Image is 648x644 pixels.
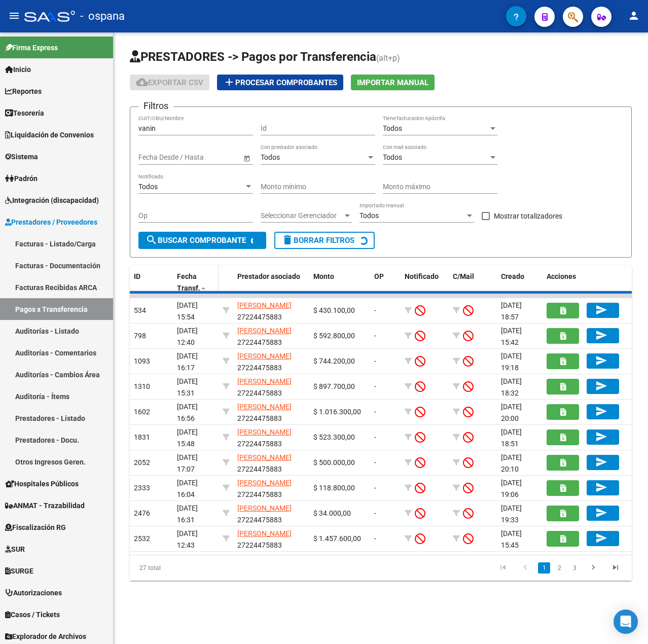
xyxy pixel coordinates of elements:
button: Importar Manual [351,75,435,90]
span: 1602 [134,408,150,416]
span: [PERSON_NAME] [237,529,292,538]
span: Borrar Filtros [281,236,354,245]
span: PRESTADORES -> Pagos por Transferencia [130,50,376,64]
span: [DATE] 15:54 [177,301,198,321]
span: - [374,433,376,441]
span: Fiscalización RG [5,522,66,533]
span: 27224475883 [237,453,292,473]
span: 27224475883 [237,377,292,397]
span: Todos [383,124,402,132]
input: Fecha fin [184,153,234,162]
mat-icon: person [628,10,640,22]
span: 27224475883 [237,504,292,524]
span: SUR [5,544,25,555]
span: $ 118.800,00 [313,484,355,492]
span: [PERSON_NAME] [237,352,292,360]
datatable-header-cell: ID [130,266,173,299]
span: Buscar Comprobante [146,236,246,245]
input: Fecha inicio [138,153,175,162]
span: Prestadores / Proveedores [5,217,97,228]
datatable-header-cell: Acciones [543,266,634,299]
span: 1310 [134,382,150,390]
datatable-header-cell: Monto [309,266,370,299]
span: [DATE] 20:10 [501,453,522,473]
mat-icon: search [146,234,158,246]
span: [DATE] 17:07 [177,453,198,473]
span: Inicio [5,64,31,75]
span: Fecha Transf. [177,272,200,292]
mat-icon: send [595,329,607,341]
mat-icon: add [223,76,235,88]
span: [PERSON_NAME] [237,403,292,411]
mat-icon: cloud_download [136,76,148,88]
span: Importar Manual [357,78,428,87]
span: [DATE] 16:56 [177,403,198,422]
span: 27224475883 [237,403,292,422]
span: $ 592.800,00 [313,332,355,340]
span: C/Mail [453,272,474,280]
span: [DATE] 15:31 [177,377,198,397]
span: ANMAT - Trazabilidad [5,500,85,511]
span: - ospana [80,5,125,27]
span: 2333 [134,484,150,492]
span: Todos [138,183,158,191]
span: Explorador de Archivos [5,631,86,642]
mat-icon: send [595,532,607,544]
span: 27224475883 [237,352,292,372]
span: [DATE] 20:00 [501,403,522,422]
span: 27224475883 [237,529,292,549]
span: - [374,484,376,492]
span: 27224475883 [237,301,292,321]
span: 1093 [134,357,150,365]
span: [PERSON_NAME] [237,504,292,512]
span: $ 897.700,00 [313,382,355,390]
div: 27 total [130,555,229,581]
span: Integración (discapacidad) [5,195,99,206]
span: Firma Express [5,42,58,53]
mat-icon: send [595,507,607,519]
span: 2476 [134,509,150,517]
span: 1831 [134,433,150,441]
mat-icon: menu [8,10,20,22]
span: Procesar Comprobantes [223,78,337,87]
span: 27224475883 [237,428,292,448]
span: Creado [501,272,524,280]
span: - [374,332,376,340]
button: Buscar Comprobante [138,232,266,249]
span: Monto [313,272,334,280]
span: $ 500.000,00 [313,458,355,467]
datatable-header-cell: Creado [497,266,543,299]
span: $ 1.016.300,00 [313,408,361,416]
span: Seleccionar Gerenciador [261,211,343,220]
span: Padrón [5,173,38,184]
span: (alt+p) [376,53,400,63]
span: [DATE] 19:06 [501,479,522,498]
span: - [374,458,376,467]
span: Hospitales Públicos [5,478,79,489]
span: [PERSON_NAME] [237,479,292,487]
span: Prestador asociado [237,272,300,280]
span: [DATE] 16:04 [177,479,198,498]
span: [DATE] 18:51 [501,428,522,448]
span: $ 523.300,00 [313,433,355,441]
mat-icon: send [595,431,607,443]
span: Todos [359,211,379,220]
span: [DATE] 19:33 [501,504,522,524]
span: [DATE] 12:40 [177,327,198,346]
mat-icon: delete [281,234,294,246]
span: - [374,534,376,543]
mat-icon: send [595,405,607,417]
datatable-header-cell: Prestador asociado [233,266,309,299]
span: - [374,306,376,314]
span: [DATE] 15:42 [501,327,522,346]
span: $ 744.200,00 [313,357,355,365]
span: - [374,408,376,416]
span: [DATE] 19:18 [501,352,522,372]
mat-icon: send [595,354,607,367]
mat-icon: send [595,456,607,468]
span: $ 34.000,00 [313,509,351,517]
span: [PERSON_NAME] [237,428,292,436]
datatable-header-cell: OP [370,266,401,299]
datatable-header-cell: C/Mail [449,266,497,299]
span: [DATE] 15:45 [501,529,522,549]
